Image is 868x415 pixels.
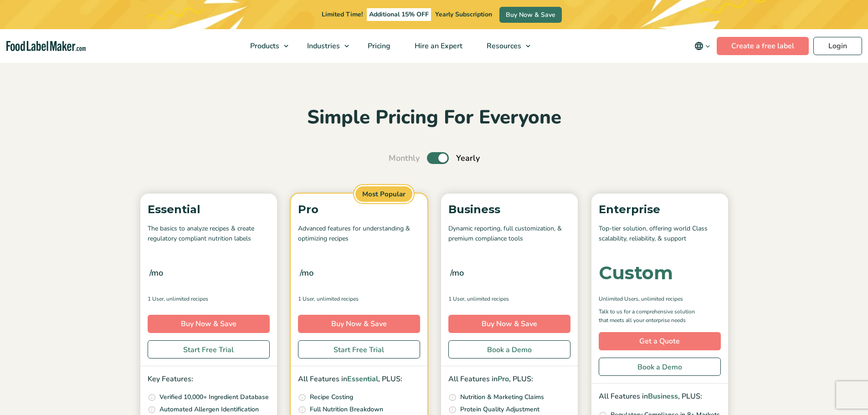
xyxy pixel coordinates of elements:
span: , Unlimited Recipes [638,295,683,303]
h2: Simple Pricing For Everyone [136,105,733,130]
span: Additional 15% OFF [367,8,431,21]
span: Essential [347,374,378,384]
p: The basics to analyze recipes & create regulatory compliant nutrition labels [148,224,270,244]
span: Yearly Subscription [435,10,492,19]
span: /mo [149,266,163,279]
p: Pro [298,201,420,218]
p: Top-tier solution, offering world Class scalability, reliability, & support [599,224,721,244]
p: Enterprise [599,201,721,218]
span: , Unlimited Recipes [464,295,509,303]
p: All Features in , PLUS: [298,374,420,385]
span: , Unlimited Recipes [164,295,208,303]
p: Key Features: [148,374,270,385]
p: Essential [148,201,270,218]
p: Protein Quality Adjustment [460,405,539,415]
p: Talk to us for a comprehensive solution that meets all your enterprise needs [599,307,704,325]
span: /mo [450,266,464,279]
span: Yearly [456,152,480,164]
a: Buy Now & Save [448,315,570,333]
span: 1 User [148,295,164,303]
a: Hire an Expert [403,29,473,63]
p: Nutrition & Marketing Claims [460,392,544,402]
div: Custom [599,264,673,282]
a: Buy Now & Save [298,315,420,333]
span: 1 User [298,295,314,303]
span: , Unlimited Recipes [314,295,359,303]
a: Create a free label [717,37,809,55]
a: Buy Now & Save [499,7,562,23]
p: All Features in , PLUS: [599,391,721,403]
span: 1 User [448,295,464,303]
span: Most Popular [354,185,414,204]
a: Industries [295,29,354,63]
a: Pricing [356,29,401,63]
p: Recipe Costing [310,392,353,402]
a: Buy Now & Save [148,315,270,333]
p: Business [448,201,570,218]
p: All Features in , PLUS: [448,374,570,385]
a: Get a Quote [599,332,721,350]
p: Verified 10,000+ Ingredient Database [159,392,269,402]
span: Pricing [365,41,391,51]
span: Limited Time! [322,10,363,19]
p: Advanced features for understanding & optimizing recipes [298,224,420,244]
a: Book a Demo [448,340,570,359]
span: /mo [300,266,313,279]
span: Industries [304,41,341,51]
span: Monthly [389,152,420,164]
p: Automated Allergen Identification [159,405,259,415]
span: Business [648,391,678,401]
span: Hire an Expert [412,41,463,51]
label: Toggle [427,152,449,164]
p: Full Nutrition Breakdown [310,405,383,415]
a: Start Free Trial [148,340,270,359]
p: Dynamic reporting, full customization, & premium compliance tools [448,224,570,244]
span: Products [247,41,280,51]
a: Book a Demo [599,358,721,376]
a: Resources [475,29,535,63]
span: Unlimited Users [599,295,638,303]
a: Products [238,29,293,63]
span: Pro [498,374,509,384]
a: Login [813,37,862,55]
a: Start Free Trial [298,340,420,359]
span: Resources [484,41,522,51]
